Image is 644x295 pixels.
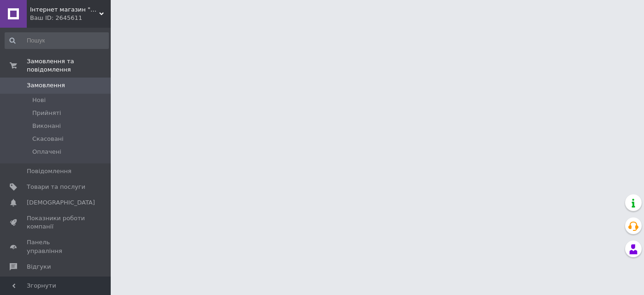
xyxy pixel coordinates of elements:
[30,14,111,22] div: Ваш ID: 2645611
[32,122,61,130] span: Виконані
[27,167,72,175] span: Повідомлення
[32,135,64,143] span: Скасовані
[30,6,99,14] span: Інтернет магазин "Автозапчастини"
[32,109,61,117] span: Прийняті
[27,199,95,207] span: [DEMOGRAPHIC_DATA]
[27,81,65,90] span: Замовлення
[5,32,109,49] input: Пошук
[27,238,85,255] span: Панель управління
[32,96,46,104] span: Нові
[27,263,51,271] span: Відгуки
[27,57,111,74] span: Замовлення та повідомлення
[32,148,61,156] span: Оплачені
[27,183,85,191] span: Товари та послуги
[27,214,85,231] span: Показники роботи компанії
